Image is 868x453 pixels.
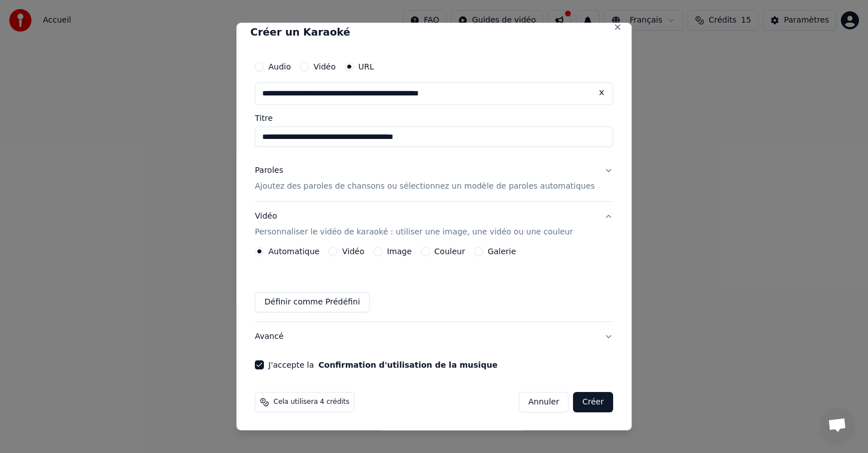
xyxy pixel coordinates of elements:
[268,247,319,255] label: Automatique
[342,247,364,255] label: Vidéo
[255,181,595,192] p: Ajoutez des paroles de chansons ou sélectionnez un modèle de paroles automatiques
[358,63,374,71] label: URL
[274,398,349,407] span: Cela utilisera 4 crédits
[314,63,336,71] label: Vidéo
[255,211,573,238] div: Vidéo
[268,361,497,369] label: J'accepte la
[255,322,613,351] button: Avancé
[319,361,498,369] button: J'accepte la
[250,27,618,37] h2: Créer un Karaoké
[519,392,568,412] button: Annuler
[255,226,573,238] p: Personnaliser le vidéo de karaoké : utiliser une image, une vidéo ou une couleur
[255,156,613,201] button: ParolesAjoutez des paroles de chansons ou sélectionnez un modèle de paroles automatiques
[488,247,516,255] label: Galerie
[255,202,613,247] button: VidéoPersonnaliser le vidéo de karaoké : utiliser une image, une vidéo ou une couleur
[255,165,283,176] div: Paroles
[435,247,465,255] label: Couleur
[268,63,291,71] label: Audio
[574,392,613,412] button: Créer
[387,247,412,255] label: Image
[255,114,613,122] label: Titre
[255,292,370,312] button: Définir comme Prédéfini
[255,247,613,321] div: VidéoPersonnaliser le vidéo de karaoké : utiliser une image, une vidéo ou une couleur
